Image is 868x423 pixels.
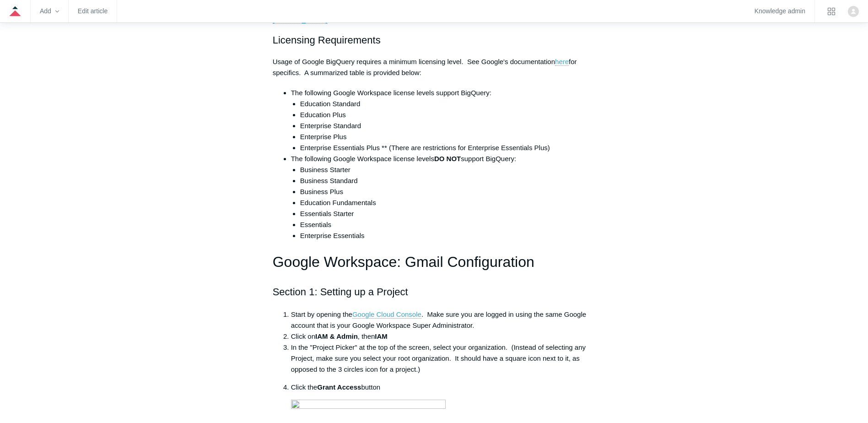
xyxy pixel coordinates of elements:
[300,142,596,153] li: Enterprise Essentials Plus ** (There are restrictions for Enterprise Essentials Plus)
[300,109,596,120] li: Education Plus
[291,331,596,342] li: Click on , then
[291,342,596,375] li: In the "Project Picker" at the top of the screen, select your organization. (Instead of selecting...
[273,250,596,274] h1: Google Workspace: Gmail Configuration
[300,208,596,219] li: Essentials Starter
[291,87,596,153] li: The following Google Workspace license levels support BigQuery:
[291,309,596,331] li: Start by opening the . Make sure you are logged in using the same Google account that is your Goo...
[40,9,59,14] zd-hc-trigger: Add
[273,32,596,48] h2: Licensing Requirements
[755,9,805,14] a: Knowledge admin
[273,56,596,78] p: Usage of Google BigQuery requires a minimum licensing level. See Google's documentation for speci...
[315,332,358,340] strong: IAM & Admin
[300,164,596,175] li: Business Starter
[434,155,461,163] strong: DO NOT
[273,5,547,24] a: [URL][DOMAIN_NAME]
[848,6,859,17] img: user avatar
[300,98,596,109] li: Education Standard
[300,230,596,241] li: Enterprise Essentials
[78,9,108,14] a: Edit article
[555,58,569,66] a: here
[291,153,596,241] li: The following Google Workspace license levels support BigQuery:
[300,175,596,186] li: Business Standard
[273,284,596,300] h2: Section 1: Setting up a Project
[375,332,388,340] strong: IAM
[300,197,596,208] li: Education Fundamentals
[352,310,421,319] a: Google Cloud Console
[848,6,859,17] zd-hc-trigger: Click your profile icon to open the profile menu
[300,120,596,131] li: Enterprise Standard
[300,131,596,142] li: Enterprise Plus
[300,219,596,230] li: Essentials
[317,383,361,391] strong: Grant Access
[291,382,596,393] p: Click the button
[300,186,596,197] li: Business Plus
